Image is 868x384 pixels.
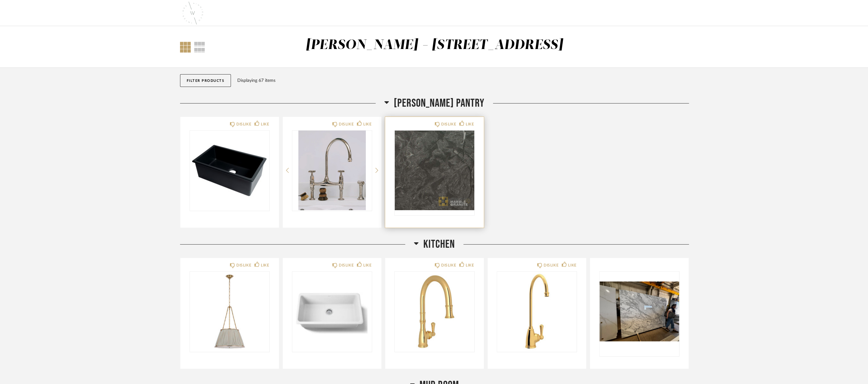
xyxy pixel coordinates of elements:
[237,77,686,84] div: Displaying 67 items
[306,39,563,52] div: [PERSON_NAME] - [STREET_ADDRESS]
[292,131,372,210] img: undefined
[600,272,679,351] div: 0
[544,262,559,268] div: DISLIKE
[261,121,269,127] div: LIKE
[363,121,372,127] div: LIKE
[441,121,456,127] div: DISLIKE
[236,121,251,127] div: DISLIKE
[568,262,576,268] div: LIKE
[466,121,474,127] div: LIKE
[236,262,251,268] div: DISLIKE
[497,272,577,351] img: undefined
[180,0,205,26] img: 212c37be-73d7-4dd2-985f-14efb3719ef0.png
[190,272,269,351] img: undefined
[441,262,456,268] div: DISLIKE
[395,131,474,210] img: undefined
[395,272,474,351] img: undefined
[600,272,679,351] img: undefined
[423,238,455,251] span: Kitchen
[394,96,484,110] span: [PERSON_NAME] Pantry
[339,121,354,127] div: DISLIKE
[363,262,372,268] div: LIKE
[395,131,474,210] div: 0
[180,74,231,87] button: Filter Products
[261,262,269,268] div: LIKE
[339,262,354,268] div: DISLIKE
[292,272,372,351] img: undefined
[190,131,269,210] img: undefined
[466,262,474,268] div: LIKE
